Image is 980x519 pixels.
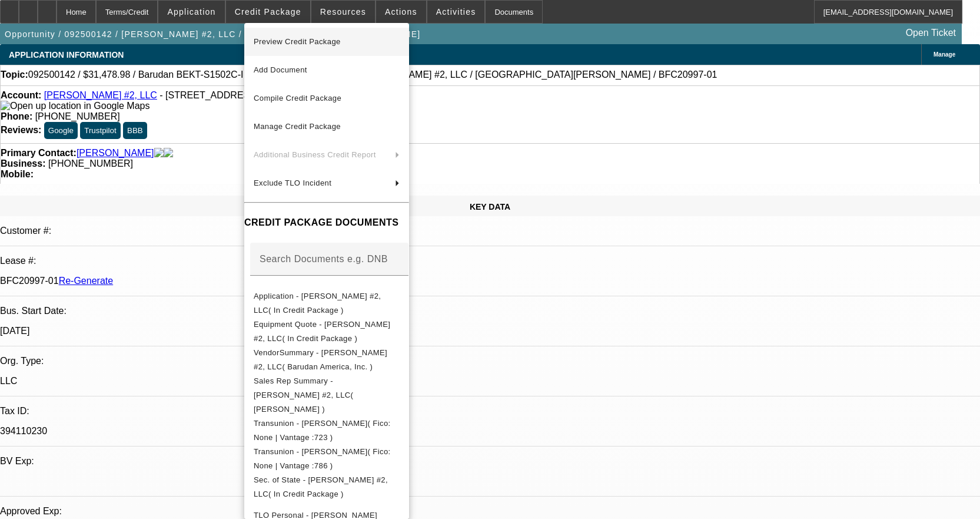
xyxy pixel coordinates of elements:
[260,254,388,264] mat-label: Search Documents e.g. DNB
[244,416,409,445] button: Transunion - Ramirez, Casandra( Fico: None | Vantage :723 )
[254,122,341,131] span: Manage Credit Package
[244,346,409,374] button: VendorSummary - Esperanza #2, LLC( Barudan America, Inc. )
[244,473,409,501] button: Sec. of State - Esperanza #2, LLC( In Credit Package )
[254,348,387,371] span: VendorSummary - [PERSON_NAME] #2, LLC( Barudan America, Inc. )
[254,376,353,414] span: Sales Rep Summary - [PERSON_NAME] #2, LLC( [PERSON_NAME] )
[254,94,341,103] span: Compile Credit Package
[254,178,331,187] span: Exclude TLO Incident
[244,289,409,318] button: Application - Esperanza #2, LLC( In Credit Package )
[254,447,391,470] span: Transunion - [PERSON_NAME]( Fico: None | Vantage :786 )
[254,320,390,343] span: Equipment Quote - [PERSON_NAME] #2, LLC( In Credit Package )
[254,419,391,442] span: Transunion - [PERSON_NAME]( Fico: None | Vantage :723 )
[244,445,409,473] button: Transunion - Robles, Elida( Fico: None | Vantage :786 )
[244,216,409,230] h4: CREDIT PACKAGE DOCUMENTS
[254,292,381,315] span: Application - [PERSON_NAME] #2, LLC( In Credit Package )
[254,37,341,46] span: Preview Credit Package
[244,318,409,346] button: Equipment Quote - Esperanza #2, LLC( In Credit Package )
[254,475,388,498] span: Sec. of State - [PERSON_NAME] #2, LLC( In Credit Package )
[254,65,307,74] span: Add Document
[244,374,409,416] button: Sales Rep Summary - Esperanza #2, LLC( Hendrix, Miles )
